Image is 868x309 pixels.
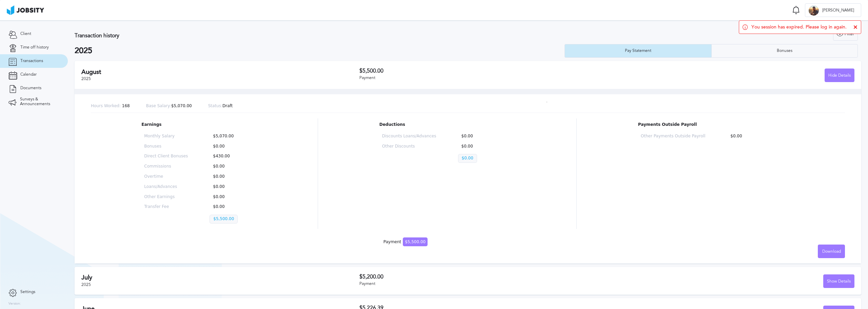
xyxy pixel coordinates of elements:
p: Transfer Fee [144,205,188,209]
span: Base Salary: [146,103,171,108]
p: Loans/Advances [144,185,188,189]
div: Payment [383,240,428,245]
p: $430.00 [210,154,253,159]
p: $0.00 [210,205,253,209]
p: $5,070.00 [146,104,192,109]
button: Filter [833,27,858,41]
button: Download [818,245,845,258]
h2: July [81,274,359,281]
span: Settings [20,290,35,294]
p: Earnings [141,122,256,127]
span: Calendar [20,72,37,77]
label: Version: [8,302,21,306]
button: Hide Details [825,69,854,82]
p: Overtime [144,174,188,179]
span: You session has expired. Please log in again. [751,24,847,30]
p: Deductions [379,122,515,127]
span: Download [822,249,841,254]
p: $0.00 [210,185,253,189]
div: Payment [359,282,607,286]
span: Surveys & Announcements [20,97,59,107]
div: Payment [359,76,607,80]
div: Bonuses [773,49,796,53]
p: $0.00 [210,195,253,199]
img: ab4bad089aa723f57921c736e9817d99.png [7,5,44,15]
h3: $5,500.00 [359,68,607,74]
p: Discounts Loans/Advances [382,134,436,139]
button: Bonuses [711,44,858,58]
span: Documents [20,86,41,91]
p: Other Discounts [382,144,436,149]
button: Pay Statement [565,44,711,58]
p: $0.00 [210,174,253,179]
p: 168 [91,104,130,109]
p: $0.00 [210,164,253,169]
p: $0.00 [727,134,791,139]
span: Client [20,32,31,36]
p: Commissions [144,164,188,169]
p: $0.00 [458,154,477,163]
p: $5,500.00 [210,215,238,224]
p: Other Earnings [144,195,188,199]
p: Draft [208,104,233,109]
span: $5,500.00 [403,237,428,246]
span: [PERSON_NAME] [819,8,857,13]
p: Monthly Salary [144,134,188,139]
span: Time off history [20,45,49,50]
p: Other Payments Outside Payroll [641,134,705,139]
h2: August [81,69,359,76]
span: Status: [208,103,222,108]
div: Show Details [824,275,854,288]
span: Transactions [20,59,43,63]
button: Show Details [823,274,854,288]
button: E[PERSON_NAME] [805,3,861,17]
p: $0.00 [458,134,512,139]
h3: $5,200.00 [359,274,607,280]
div: E [809,5,819,16]
p: Payments Outside Payroll [638,122,794,127]
p: Direct Client Bonuses [144,154,188,159]
p: $0.00 [458,144,512,149]
span: 2025 [81,282,91,287]
span: 2025 [81,76,91,81]
h3: Transaction history [75,33,504,39]
div: Pay Statement [622,49,655,53]
span: Hours Worked: [91,103,121,108]
p: $5,070.00 [210,134,253,139]
h2: 2025 [75,46,565,56]
p: Bonuses [144,144,188,149]
p: $0.00 [210,144,253,149]
div: Hide Details [825,69,854,82]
